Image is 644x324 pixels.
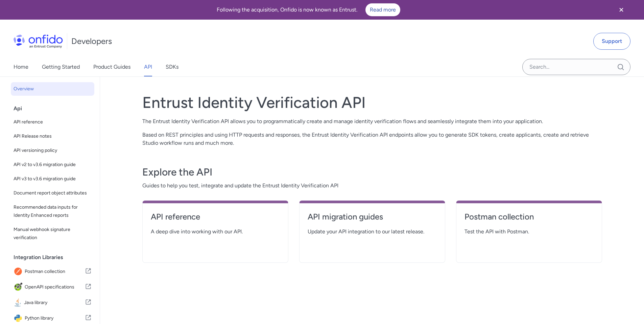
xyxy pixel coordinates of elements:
[11,186,94,200] a: Document report object attributes
[11,264,94,279] a: IconPostman collectionPostman collection
[25,267,85,276] span: Postman collection
[166,57,178,76] a: SDKs
[14,203,92,219] span: Recommended data inputs for Identity Enhanced reports
[25,282,85,292] span: OpenAPI specifications
[522,59,630,75] input: Onfido search input field
[308,228,437,236] span: Update your API integration to our latest release.
[93,57,130,76] a: Product Guides
[308,211,437,222] h4: API migration guides
[25,314,85,323] span: Python library
[609,1,634,18] button: Close banner
[24,298,85,307] span: Java library
[142,131,602,147] p: Based on REST principles and using HTTP requests and responses, the Entrust Identity Verification...
[151,211,280,222] h4: API reference
[14,118,92,126] span: API reference
[14,34,63,48] img: Onfido Logo
[14,175,92,183] span: API v3 to v3.6 migration guide
[14,161,92,169] span: API v2 to v3.6 migration guide
[14,298,24,307] img: IconJava library
[308,211,437,228] a: API migration guides
[617,6,625,14] svg: Close banner
[11,295,94,310] a: IconJava libraryJava library
[464,228,594,236] span: Test the API with Postman.
[11,115,94,129] a: API reference
[14,226,92,242] span: Manual webhook signature verification
[14,267,25,276] img: IconPostman collection
[464,211,594,228] a: Postman collection
[11,82,94,96] a: Overview
[14,314,25,323] img: IconPython library
[142,117,602,125] p: The Entrust Identity Verification API allows you to programmatically create and manage identity v...
[593,33,630,50] a: Support
[14,189,92,197] span: Document report object attributes
[71,36,112,47] h1: Developers
[151,211,280,228] a: API reference
[11,158,94,171] a: API v2 to v3.6 migration guide
[14,251,97,264] div: Integration Libraries
[14,57,28,76] a: Home
[11,280,94,295] a: IconOpenAPI specificationsOpenAPI specifications
[464,211,594,222] h4: Postman collection
[14,282,25,292] img: IconOpenAPI specifications
[42,57,80,76] a: Getting Started
[14,146,92,155] span: API versioning policy
[365,3,400,16] a: Read more
[142,93,602,112] h1: Entrust Identity Verification API
[11,144,94,157] a: API versioning policy
[11,201,94,222] a: Recommended data inputs for Identity Enhanced reports
[144,57,152,76] a: API
[14,85,92,93] span: Overview
[14,132,92,140] span: API Release notes
[11,130,94,143] a: API Release notes
[8,3,609,16] div: Following the acquisition, Onfido is now known as Entrust.
[142,182,602,190] span: Guides to help you test, integrate and update the Entrust Identity Verification API
[151,228,280,236] span: A deep dive into working with our API.
[11,223,94,245] a: Manual webhook signature verification
[142,165,602,179] h3: Explore the API
[11,172,94,186] a: API v3 to v3.6 migration guide
[14,102,97,115] div: Api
